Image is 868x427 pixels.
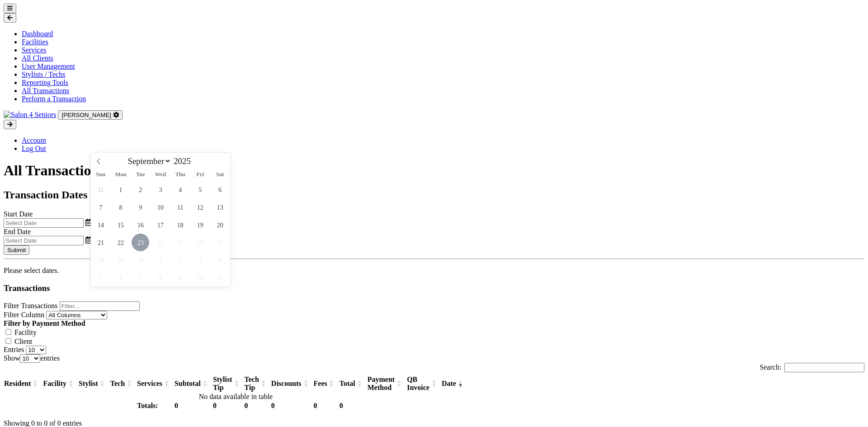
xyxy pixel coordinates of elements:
[171,234,189,251] span: September 25, 2025
[78,375,110,392] th: Stylist: activate to sort column ascending
[112,181,129,198] span: September 1, 2025
[22,145,46,152] a: Log Out
[22,54,53,62] a: All Clients
[191,251,209,269] span: October 3, 2025
[4,346,24,353] label: Entries
[14,328,37,336] label: Facility
[92,251,109,269] span: September 28, 2025
[92,269,109,286] span: October 5, 2025
[132,216,149,234] span: September 16, 2025
[4,283,864,293] h3: Transactions
[4,111,56,119] img: Salon 4 Seniors
[151,172,170,178] span: Wed
[212,375,244,392] th: Stylist Tip: activate to sort column ascending
[244,375,271,392] th: Tech Tip: activate to sort column ascending
[191,216,209,234] span: September 19, 2025
[58,110,122,120] button: [PERSON_NAME]
[174,375,212,392] th: Subtotal: activate to sort column ascending
[4,228,31,235] label: End Date
[22,70,65,78] a: Stylists / Techs
[212,401,244,410] th: 0
[190,172,210,178] span: Fri
[367,375,406,392] th: Payment Method: activate to sort column ascending
[132,234,149,251] span: September 23, 2025
[271,375,313,392] th: Discounts: activate to sort column ascending
[4,392,468,401] td: No data available in table
[244,401,271,410] th: 0
[92,234,109,251] span: September 21, 2025
[171,198,189,216] span: September 11, 2025
[22,95,86,103] a: Perform a Transaction
[151,234,169,251] span: September 24, 2025
[4,375,43,392] th: Resident: activate to sort column ascending
[22,30,53,38] a: Dashboard
[151,198,169,216] span: September 10, 2025
[43,375,79,392] th: Facility: activate to sort column ascending
[92,216,109,234] span: September 14, 2025
[92,198,109,216] span: September 7, 2025
[132,251,149,269] span: September 30, 2025
[4,267,864,275] p: Please select dates.
[4,162,864,179] h1: All Transactions
[92,181,109,198] span: August 31, 2025
[191,234,209,251] span: September 26, 2025
[211,216,229,234] span: September 20, 2025
[20,354,40,363] select: Showentries
[759,363,864,371] label: Search:
[124,156,172,166] select: Month
[4,319,85,327] strong: Filter by Payment Method
[85,219,92,226] a: toggle
[132,181,149,198] span: September 2, 2025
[131,172,151,178] span: Tue
[4,311,44,319] label: Filter Column
[4,236,84,245] input: Select Date
[171,181,189,198] span: September 4, 2025
[191,198,209,216] span: September 12, 2025
[112,269,129,286] span: October 6, 2025
[171,156,197,166] input: Year
[4,302,58,310] label: Filter Transactions
[339,375,367,392] th: Total: activate to sort column ascending
[151,251,169,269] span: October 1, 2025
[22,79,68,86] a: Reporting Tools
[22,62,75,70] a: User Management
[339,401,367,410] th: 0
[211,234,229,251] span: September 27, 2025
[4,245,29,255] button: Submit
[211,269,229,286] span: October 11, 2025
[91,172,111,178] span: Sun
[137,402,158,409] strong: Totals:
[271,401,313,410] th: 0
[171,251,189,269] span: October 2, 2025
[14,338,32,345] label: Client
[85,236,92,244] a: toggle
[170,172,190,178] span: Thu
[112,251,129,269] span: September 29, 2025
[22,87,69,94] a: All Transactions
[22,136,46,144] a: Account
[151,216,169,234] span: September 17, 2025
[4,210,33,218] label: Start Date
[137,375,174,392] th: Services: activate to sort column ascending
[191,269,209,286] span: October 10, 2025
[174,401,212,410] th: 0
[211,251,229,269] span: October 4, 2025
[110,375,137,392] th: Tech: activate to sort column ascending
[132,269,149,286] span: October 7, 2025
[22,38,48,46] a: Facilities
[60,301,140,311] input: Filter...
[313,401,339,410] th: 0
[784,363,864,372] input: Search:
[406,375,441,392] th: QB Invoice: activate to sort column ascending
[441,375,468,392] th: Date: activate to sort column ascending
[4,189,864,201] h2: Transaction Dates
[191,181,209,198] span: September 5, 2025
[4,218,84,228] input: Select Date
[210,172,230,178] span: Sat
[132,198,149,216] span: September 9, 2025
[151,181,169,198] span: September 3, 2025
[112,198,129,216] span: September 8, 2025
[171,269,189,286] span: October 9, 2025
[4,354,60,362] label: Show entries
[211,198,229,216] span: September 13, 2025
